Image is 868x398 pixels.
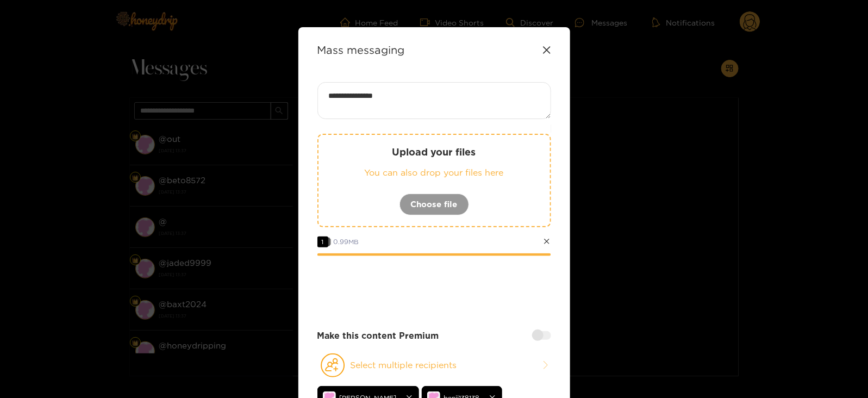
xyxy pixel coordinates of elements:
button: Select multiple recipients [317,353,551,378]
button: Choose file [399,194,469,215]
p: Upload your files [340,146,528,158]
span: 1 [317,237,328,247]
span: 0.99 MB [334,238,359,245]
strong: Mass messaging [317,43,405,56]
strong: Make this content Premium [317,329,439,342]
p: You can also drop your files here [340,166,528,179]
